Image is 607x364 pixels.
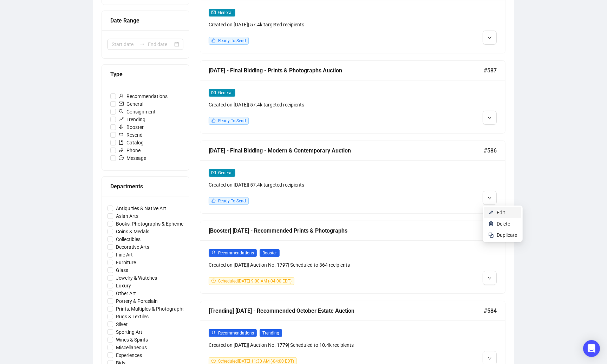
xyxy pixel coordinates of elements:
[113,251,136,259] span: Fine Art
[116,154,149,162] span: Message
[113,212,141,220] span: Asian Arts
[116,131,145,139] span: Resend
[113,320,130,328] span: Silver
[218,359,294,364] span: Scheduled [DATE] 11:30 AM (-04:00 EDT)
[484,306,497,315] span: #584
[119,93,124,98] span: user
[110,182,181,191] div: Departments
[113,313,151,320] span: Rugs & Textiles
[110,70,181,79] div: Type
[497,210,505,215] span: Edit
[211,199,216,203] span: like
[113,235,143,243] span: Collectibles
[218,170,233,175] span: General
[488,36,492,40] span: down
[218,10,233,15] span: General
[119,124,124,129] span: rocket
[119,155,124,160] span: message
[139,41,145,47] span: to
[211,90,216,95] span: mail
[488,221,494,227] img: svg+xml;base64,PHN2ZyB4bWxucz0iaHR0cDovL3d3dy53My5vcmcvMjAwMC9zdmciIHhtbG5zOnhsaW5rPSJodHRwOi8vd3...
[200,60,505,134] a: [DATE] - Final Bidding - Prints & Photographs Auction#587mailGeneralCreated on [DATE]| 57.4k targ...
[211,359,216,363] span: clock-circle
[209,21,424,28] div: Created on [DATE] | 57.4k targeted recipients
[113,243,152,251] span: Decorative Arts
[119,101,124,106] span: mail
[116,100,146,108] span: General
[209,261,424,269] div: Created on [DATE] | Auction No. 1797 | Scheduled to 364 recipients
[110,16,181,25] div: Date Range
[116,108,158,116] span: Consignment
[209,66,484,75] div: [DATE] - Final Bidding - Prints & Photographs Auction
[209,226,484,235] div: [Booster] [DATE] - Recommended Prints & Photographs
[211,118,216,123] span: like
[113,297,161,305] span: Pottery & Porcelain
[119,117,124,122] span: rise
[116,92,170,100] span: Recommendations
[113,220,191,228] span: Books, Photographs & Ephemera
[218,199,246,203] span: Ready To Send
[209,101,424,109] div: Created on [DATE] | 57.4k targeted recipients
[209,146,484,155] div: [DATE] - Final Bidding - Modern & Contemporary Auction
[113,204,169,212] span: Antiquities & Native Art
[113,282,134,290] span: Luxury
[211,251,216,255] span: user
[148,40,173,48] input: End date
[116,139,146,147] span: Catalog
[113,336,151,344] span: Wines & Spirits
[119,109,124,114] span: search
[139,41,145,47] span: swap-right
[488,116,492,120] span: down
[218,118,246,123] span: Ready To Send
[211,170,216,175] span: mail
[119,140,124,145] span: book
[113,259,139,266] span: Furniture
[116,123,146,131] span: Booster
[260,249,280,257] span: Booster
[116,147,143,154] span: Phone
[218,90,233,95] span: General
[113,228,152,235] span: Coins & Medals
[113,344,150,351] span: Miscellaneous
[113,274,160,282] span: Jewelry & Watches
[211,38,216,43] span: like
[113,328,145,336] span: Sporting Art
[209,181,424,189] div: Created on [DATE] | 57.4k targeted recipients
[488,276,492,280] span: down
[209,341,424,349] div: Created on [DATE] | Auction No. 1779 | Scheduled to 10.4k recipients
[211,10,216,14] span: mail
[488,356,492,360] span: down
[488,232,494,238] img: svg+xml;base64,PHN2ZyB4bWxucz0iaHR0cDovL3d3dy53My5vcmcvMjAwMC9zdmciIHdpZHRoPSIyNCIgaGVpZ2h0PSIyNC...
[211,331,216,335] span: user
[218,38,246,43] span: Ready To Send
[218,331,254,336] span: Recommendations
[218,279,292,284] span: Scheduled [DATE] 9:00 AM (-04:00 EDT)
[119,148,124,152] span: phone
[484,66,497,75] span: #587
[218,251,254,255] span: Recommendations
[497,232,517,238] span: Duplicate
[113,305,188,313] span: Prints, Multiples & Photographs
[209,306,484,315] div: [Trending] [DATE] - Recommended October Estate Auction
[113,290,139,297] span: Other Art
[211,279,216,283] span: clock-circle
[119,132,124,137] span: retweet
[497,221,510,227] span: Delete
[113,351,145,359] span: Experiences
[484,146,497,155] span: #586
[116,116,148,123] span: Trending
[583,340,600,357] div: Open Intercom Messenger
[200,221,505,294] a: [Booster] [DATE] - Recommended Prints & Photographs#585userRecommendationsBoosterCreated on [DATE...
[112,40,137,48] input: Start date
[488,196,492,200] span: down
[200,141,505,214] a: [DATE] - Final Bidding - Modern & Contemporary Auction#586mailGeneralCreated on [DATE]| 57.4k tar...
[488,210,494,215] img: svg+xml;base64,PHN2ZyB4bWxucz0iaHR0cDovL3d3dy53My5vcmcvMjAwMC9zdmciIHhtbG5zOnhsaW5rPSJodHRwOi8vd3...
[113,266,131,274] span: Glass
[260,329,282,337] span: Trending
